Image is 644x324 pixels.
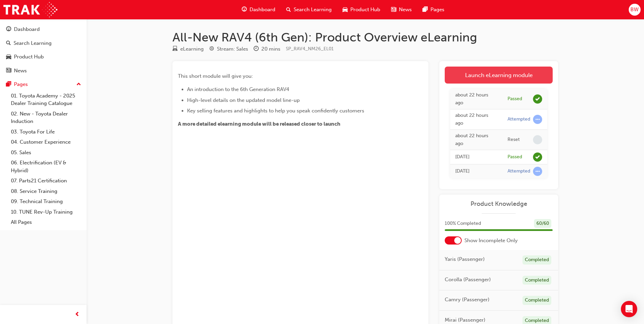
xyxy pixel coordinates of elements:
span: Corolla (Passenger) [445,276,491,284]
span: Search Learning [294,6,332,14]
span: learningResourceType_ELEARNING-icon [172,46,178,52]
span: learningRecordVerb_ATTEMPT-icon [533,167,542,176]
div: Reset [508,137,520,143]
button: Pages [3,78,84,91]
div: eLearning [180,45,204,53]
a: 03. Toyota For Life [8,127,84,137]
div: Attempted [508,168,530,175]
div: Stream [209,45,248,53]
button: BW [629,4,641,16]
div: Attempted [508,116,530,123]
div: Search Learning [14,39,52,47]
span: learningRecordVerb_PASS-icon [533,94,542,104]
a: 10. TUNE Rev-Up Training [8,207,84,217]
h1: All-New RAV4 (6th Gen): Product Overview eLearning [172,30,558,45]
div: 20 mins [261,45,280,53]
div: News [14,67,27,75]
a: Product Knowledge [445,200,553,208]
span: Product Hub [350,6,380,14]
a: Search Learning [3,37,84,50]
div: Open Intercom Messenger [621,301,637,317]
span: pages-icon [6,82,11,88]
div: 60 / 60 [534,219,551,228]
span: Mirai (Passenger) [445,316,485,324]
div: Thu Sep 04 2025 16:04:20 GMT+1000 (Australian Eastern Standard Time) [455,167,497,175]
span: A more detailed elearning module will be released closer to launch [178,121,341,127]
div: Completed [522,296,551,305]
span: pages-icon [423,5,428,14]
span: car-icon [6,54,11,60]
span: news-icon [391,5,396,14]
a: Launch eLearning module [445,67,553,84]
a: car-iconProduct Hub [337,3,386,17]
a: Product Hub [3,51,84,63]
span: News [399,6,412,14]
span: learningRecordVerb_PASS-icon [533,152,542,162]
span: Key selling features and highlights to help you speak confidently customers [187,108,364,114]
a: 09. Technical Training [8,196,84,207]
span: target-icon [209,46,214,52]
a: 05. Sales [8,147,84,158]
span: BW [630,6,639,14]
img: Trak [3,2,57,17]
div: Wed Sep 24 2025 10:51:16 GMT+1000 (Australian Eastern Standard Time) [455,91,497,107]
span: guage-icon [6,26,11,33]
span: High-level details on the updated model line-up [187,97,300,103]
a: 04. Customer Experience [8,137,84,147]
span: learningRecordVerb_ATTEMPT-icon [533,115,542,124]
a: 02. New - Toyota Dealer Induction [8,109,84,127]
span: Camry (Passenger) [445,296,490,304]
span: 100 % Completed [445,220,481,228]
div: Wed Sep 24 2025 10:45:28 GMT+1000 (Australian Eastern Standard Time) [455,132,497,147]
div: Product Hub [14,53,44,61]
a: Dashboard [3,23,84,36]
span: Pages [430,6,444,14]
span: Show Incomplete Only [464,237,518,245]
a: search-iconSearch Learning [281,3,337,17]
a: guage-iconDashboard [236,3,281,17]
a: All Pages [8,217,84,228]
div: Stream: Sales [217,45,248,53]
span: prev-icon [75,310,80,319]
div: Passed [508,96,522,102]
div: Pages [14,80,28,88]
a: 06. Electrification (EV & Hybrid) [8,158,84,176]
a: 08. Service Training [8,186,84,197]
span: An introduction to the 6th Generation RAV4 [187,86,289,92]
div: Completed [522,255,551,265]
span: search-icon [286,5,291,14]
a: news-iconNews [386,3,417,17]
div: Dashboard [14,25,40,33]
span: up-icon [76,80,81,89]
div: Duration [254,45,280,53]
span: search-icon [6,40,11,47]
a: News [3,65,84,77]
span: car-icon [343,5,348,14]
a: pages-iconPages [417,3,450,17]
span: clock-icon [254,46,259,52]
div: Thu Sep 04 2025 16:14:35 GMT+1000 (Australian Eastern Standard Time) [455,153,497,161]
span: This short module will give you: [178,73,253,79]
a: 07. Parts21 Certification [8,176,84,186]
span: Dashboard [250,6,275,14]
span: Learning resource code [286,46,334,52]
span: Yaris (Passenger) [445,255,485,263]
span: news-icon [6,68,11,74]
div: Passed [508,154,522,160]
div: Wed Sep 24 2025 10:45:29 GMT+1000 (Australian Eastern Standard Time) [455,112,497,127]
button: DashboardSearch LearningProduct HubNews [3,22,84,78]
span: guage-icon [242,5,247,14]
a: 01. Toyota Academy - 2025 Dealer Training Catalogue [8,91,84,109]
span: learningRecordVerb_NONE-icon [533,135,542,144]
div: Completed [522,276,551,285]
div: Type [172,45,204,53]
